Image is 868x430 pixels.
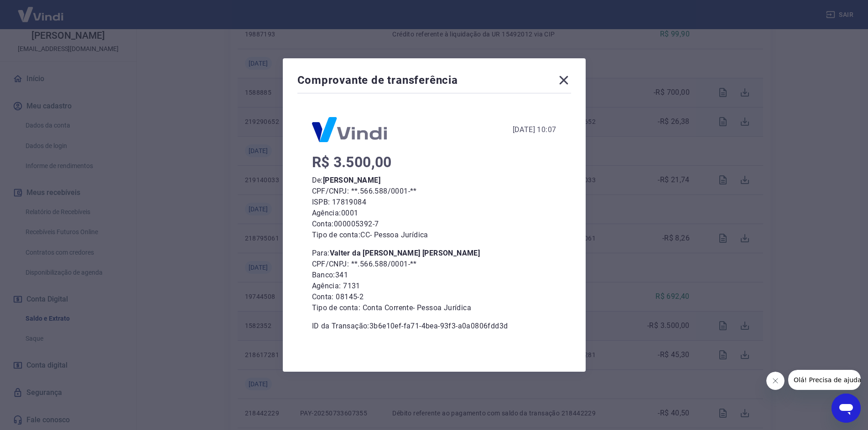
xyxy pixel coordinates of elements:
p: CPF/CNPJ: **.566.588/0001-** [312,259,556,270]
b: [PERSON_NAME] [323,176,380,184]
p: De: [312,175,556,186]
p: Conta: 08145-2 [312,292,556,302]
div: [DATE] 10:07 [513,124,556,135]
img: Logo [312,117,387,142]
b: Valter da [PERSON_NAME] [PERSON_NAME] [330,249,480,257]
p: Tipo de conta: CC - Pessoa Jurídica [312,230,556,241]
span: R$ 3.500,00 [312,154,392,171]
iframe: Fechar mensagem [766,372,785,390]
p: Agência: 7131 [312,281,556,292]
p: ID da Transação: 3b6e10ef-fa71-4bea-93f3-a0a0806fdd3d [312,321,556,332]
p: Para: [312,248,556,259]
iframe: Mensagem da empresa [788,370,861,390]
span: Olá! Precisa de ajuda? [5,6,77,14]
p: CPF/CNPJ: **.566.588/0001-** [312,186,556,197]
p: Agência: 0001 [312,208,556,219]
p: Conta: 000005392-7 [312,219,556,230]
p: Banco: 341 [312,270,556,281]
p: ISPB: 17819084 [312,197,556,208]
iframe: Botão para abrir a janela de mensagens [832,394,861,423]
p: Tipo de conta: Conta Corrente - Pessoa Jurídica [312,302,556,313]
div: Comprovante de transferência [297,73,571,91]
